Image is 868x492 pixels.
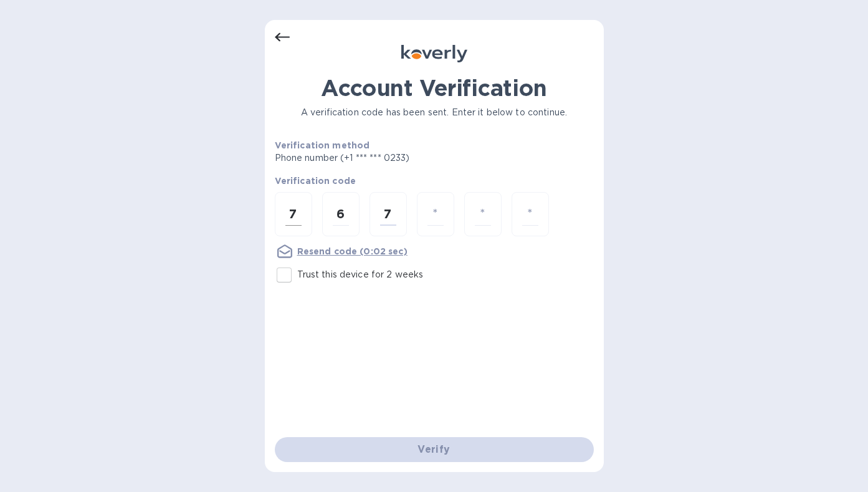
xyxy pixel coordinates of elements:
h1: Account Verification [275,75,594,101]
p: Trust this device for 2 weeks [297,268,424,281]
b: Verification method [275,140,370,150]
p: Verification code [275,175,594,187]
u: Resend code (0:02 sec) [297,246,408,256]
p: A verification code has been sent. Enter it below to continue. [275,106,594,119]
p: Phone number (+1 *** *** 0233) [275,152,505,165]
